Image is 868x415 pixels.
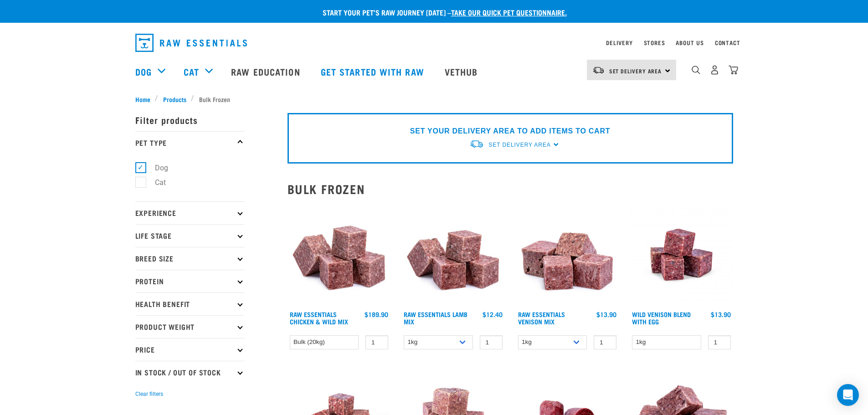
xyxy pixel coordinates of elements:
p: Experience [135,201,245,224]
div: $13.90 [596,311,616,318]
img: van-moving.png [469,139,484,149]
button: Clear filters [135,390,163,398]
span: Set Delivery Area [488,142,550,148]
a: Home [135,94,155,104]
img: user.png [710,65,719,75]
p: Filter products [135,108,245,131]
a: Stores [644,41,665,44]
a: Wild Venison Blend with Egg [632,313,691,323]
input: 1 [365,335,388,349]
label: Dog [140,162,172,174]
a: Cat [184,65,199,78]
input: 1 [480,335,503,349]
a: Raw Education [222,53,311,90]
a: Delivery [606,41,632,44]
img: home-icon-1@2x.png [692,66,700,74]
div: Open Intercom Messenger [837,384,859,406]
img: Venison Egg 1616 [630,203,733,307]
a: Raw Essentials Venison Mix [518,313,565,323]
a: Dog [135,65,152,78]
p: Pet Type [135,131,245,154]
a: Vethub [436,53,489,90]
p: Price [135,338,245,361]
img: van-moving.png [592,66,605,74]
input: 1 [708,335,731,349]
h2: Bulk Frozen [288,182,733,196]
p: In Stock / Out Of Stock [135,361,245,384]
p: Protein [135,270,245,292]
a: Contact [715,41,740,44]
input: 1 [594,335,616,349]
img: 1113 RE Venison Mix 01 [516,203,619,307]
img: Raw Essentials Logo [135,34,247,52]
span: Home [135,94,150,104]
img: Pile Of Cubed Chicken Wild Meat Mix [288,203,391,307]
a: Products [158,94,191,104]
p: Product Weight [135,315,245,338]
p: Breed Size [135,247,245,270]
img: home-icon@2x.png [729,65,738,75]
div: $13.90 [711,311,731,318]
div: $12.40 [483,311,503,318]
p: Health Benefit [135,292,245,315]
a: Get started with Raw [312,53,436,90]
nav: breadcrumbs [135,94,733,104]
p: Life Stage [135,224,245,247]
a: Raw Essentials Chicken & Wild Mix [290,313,348,323]
label: Cat [140,177,169,188]
span: Set Delivery Area [609,69,662,72]
div: $189.90 [365,311,388,318]
a: About Us [676,41,704,44]
img: ?1041 RE Lamb Mix 01 [401,203,505,307]
a: take our quick pet questionnaire. [451,10,567,14]
a: Raw Essentials Lamb Mix [404,313,467,323]
nav: dropdown navigation [128,30,740,56]
span: Products [163,94,186,104]
p: SET YOUR DELIVERY AREA TO ADD ITEMS TO CART [410,126,610,137]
